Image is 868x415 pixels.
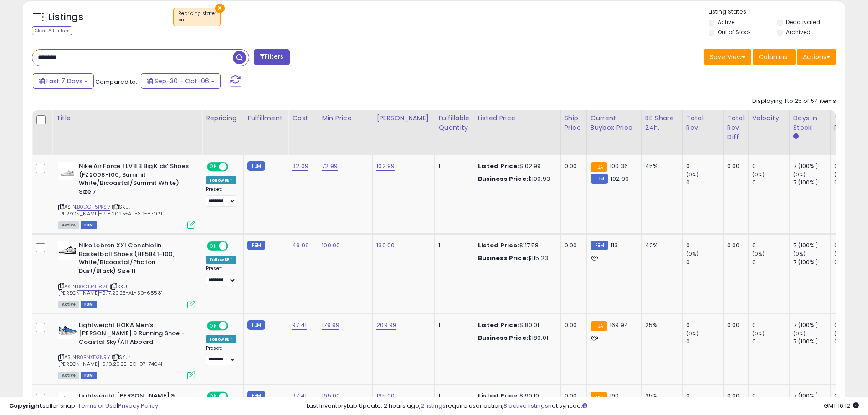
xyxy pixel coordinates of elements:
div: Ship Price [565,113,583,133]
div: Clear All Filters [32,26,72,35]
span: FBM [81,372,97,379]
a: 97.41 [292,321,307,330]
small: FBM [591,174,608,184]
div: Repricing [206,113,240,123]
div: 0.00 [727,321,741,329]
label: Out of Stock [718,28,751,36]
div: 7 (100%) [793,258,830,266]
div: $117.58 [478,241,554,250]
span: 100.36 [610,162,628,170]
span: Columns [759,52,787,61]
div: Total Profit [834,113,868,133]
span: Last 7 Days [46,77,82,86]
b: Listed Price: [478,241,519,250]
div: $102.99 [478,162,554,170]
div: Follow BB * [206,256,236,264]
small: FBM [591,241,608,250]
span: Compared to: [95,77,137,86]
h5: Listings [48,11,83,24]
img: 21hf5A2fk5L._SL40_.jpg [58,162,77,180]
div: seller snap | | [9,402,158,410]
a: 102.99 [376,162,395,171]
div: 45% [645,162,675,170]
div: 0 [686,258,723,266]
div: BB Share 24h. [645,113,678,133]
span: All listings currently available for purchase on Amazon [58,221,79,229]
span: ON [208,322,219,329]
div: 0.00 [565,162,580,170]
div: 0 [752,321,789,329]
div: 0.00 [727,241,741,250]
span: 2025-10-14 16:12 GMT [824,401,859,410]
small: (0%) [752,250,765,257]
div: $115.23 [478,254,554,262]
img: 31Yiz92RTyL._SL40_.jpg [58,241,77,260]
div: [PERSON_NAME] [376,113,431,123]
div: Title [56,113,198,123]
label: Deactivated [786,18,820,26]
div: 0.00 [565,241,580,250]
div: 0 [752,162,789,170]
button: × [215,4,225,13]
div: Days In Stock [793,113,827,133]
div: Preset: [206,266,236,286]
p: Listing States: [709,8,845,16]
a: Terms of Use [78,401,117,410]
span: OFF [227,322,241,329]
div: Cost [292,113,314,123]
div: Total Rev. [686,113,719,133]
a: 8 active listings [503,401,548,410]
div: Fulfillment [247,113,284,123]
span: | SKU: [PERSON_NAME]-9.8.2025-AH-32-87021 [58,203,162,217]
a: 32.09 [292,162,308,171]
a: 100.00 [322,241,340,250]
span: 102.99 [611,174,629,183]
a: 2 listings [421,401,446,410]
div: 7 (100%) [793,162,830,170]
small: (0%) [793,330,806,337]
div: 0 [752,338,789,346]
div: Displaying 1 to 25 of 54 items [752,97,836,106]
div: 7 (100%) [793,241,830,250]
div: 7 (100%) [793,338,830,346]
div: Preset: [206,345,236,366]
a: 130.00 [376,241,395,250]
a: B0BNXD3NRY [77,354,110,361]
b: Lightweight HOKA Men's [PERSON_NAME] 9 Running Shoe - Coastal Sky/All Aboard [79,321,190,349]
div: ASIN: [58,321,195,379]
span: Repricing state : [178,10,216,24]
div: $180.01 [478,321,554,329]
span: | SKU: [PERSON_NAME]-9.17.2025-AL-50-68581 [58,283,163,297]
div: 1 [438,241,467,250]
b: Business Price: [478,333,528,342]
div: 0 [686,321,723,329]
div: Velocity [752,113,786,123]
div: $180.01 [478,334,554,342]
small: (0%) [793,250,806,257]
div: 0 [686,338,723,346]
small: (0%) [752,330,765,337]
small: (0%) [793,171,806,178]
small: FBA [591,162,607,172]
img: 41xja8CwCpL._SL40_.jpg [58,321,77,339]
label: Active [718,18,734,26]
span: OFF [227,242,241,250]
b: Nike Lebron XXI Conchiolin Basketball Shoes (HF5841-100, White/Bicoastal/Photon Dust/Black) Size 11 [79,241,190,277]
small: Days In Stock. [793,133,799,141]
span: All listings currently available for purchase on Amazon [58,372,79,379]
span: OFF [227,163,241,171]
span: 169.94 [610,321,628,329]
div: 0 [686,179,723,187]
button: Actions [797,49,836,65]
span: | SKU: [PERSON_NAME]-9.19.2025-SG-97-74641 [58,354,162,367]
small: (0%) [686,330,699,337]
div: 0 [686,241,723,250]
button: Save View [704,49,751,65]
div: 25% [645,321,675,329]
strong: Copyright [9,401,42,410]
div: 1 [438,321,467,329]
button: Sep-30 - Oct-06 [141,73,221,89]
div: Current Buybox Price [591,113,637,133]
small: FBM [247,320,265,330]
small: FBM [247,241,265,250]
